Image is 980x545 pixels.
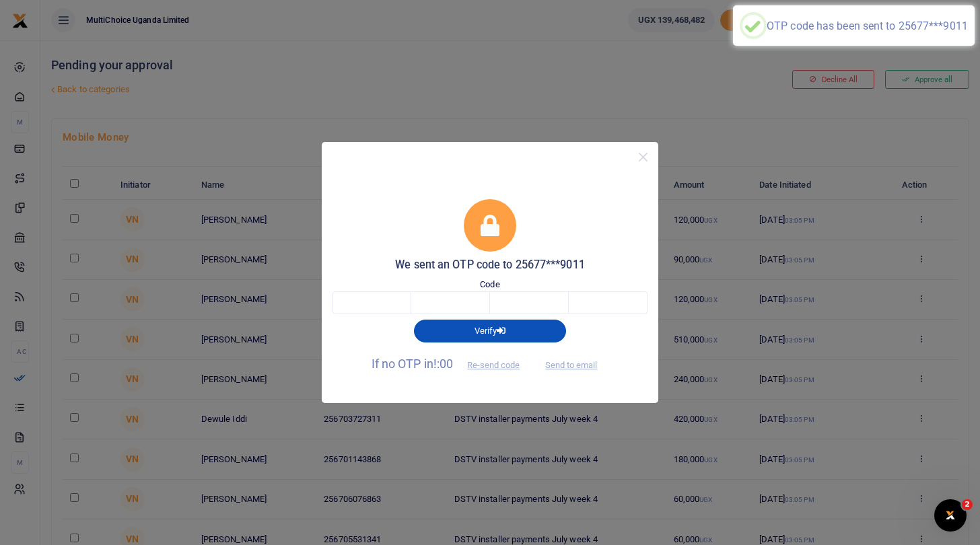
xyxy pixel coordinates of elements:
[934,499,967,532] iframe: Intercom live chat
[962,499,973,510] span: 2
[372,357,532,371] span: If no OTP in
[633,147,653,167] button: Close
[433,357,453,371] span: !:00
[414,320,566,342] button: Verify
[767,20,968,32] div: OTP code has been sent to 25677***9011
[480,278,499,291] label: Code
[332,258,647,272] h5: We sent an OTP code to 25677***9011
